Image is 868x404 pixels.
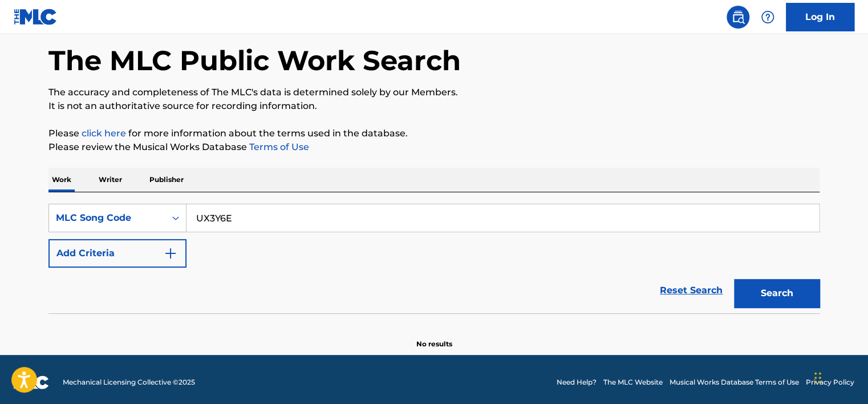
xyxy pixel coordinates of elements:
div: Help [756,6,779,29]
button: Search [734,279,820,308]
p: Publisher [146,168,187,192]
p: It is not an authoritative source for recording information. [48,99,820,113]
div: টেনে আনুন [814,361,821,395]
img: help [761,10,774,24]
iframe: Chat Widget [811,349,868,404]
div: MLC Song Code [56,211,159,225]
a: Reset Search [654,278,728,303]
a: Privacy Policy [806,377,854,387]
a: Log In [786,3,854,31]
a: Musical Works Database Terms of Use [670,377,799,387]
a: click here [82,128,126,139]
form: Search Form [48,204,820,313]
p: Please review the Musical Works Database [48,140,820,154]
div: চ্যাট উইজেট [811,349,868,404]
a: Need Help? [557,377,597,387]
img: 9d2ae6d4665cec9f34b9.svg [164,247,177,260]
img: search [731,10,745,24]
p: Work [48,168,75,192]
p: No results [416,325,452,349]
img: MLC Logo [14,9,58,25]
p: The accuracy and completeness of The MLC's data is determined solely by our Members. [48,86,820,99]
h1: The MLC Public Work Search [48,43,461,78]
span: Mechanical Licensing Collective © 2025 [63,377,195,387]
a: The MLC Website [603,377,663,387]
a: Terms of Use [247,142,309,152]
a: Public Search [727,6,749,29]
p: Please for more information about the terms used in the database. [48,127,820,140]
p: Writer [95,168,125,192]
button: Add Criteria [48,239,186,268]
